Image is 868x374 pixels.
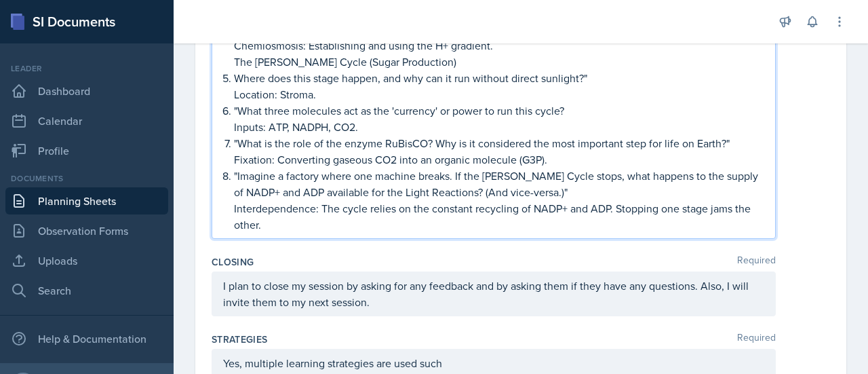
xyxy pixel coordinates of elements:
p: Chemiosmosis: Establishing and using the H+ gradient. [234,37,764,54]
label: Closing [212,255,254,269]
div: Help & Documentation [5,325,168,352]
a: Dashboard [5,77,168,105]
a: Uploads [5,247,168,274]
a: Calendar [5,107,168,134]
p: Yes, multiple learning strategies are used such [223,355,764,371]
p: "What three molecules act as the 'currency' or power to run this cycle? [234,102,764,119]
a: Profile [5,137,168,164]
label: Strategies [212,333,268,346]
p: "What is the role of the enzyme RuBisCO? Why is it considered the most important step for life on... [234,135,764,151]
span: Required [737,255,776,269]
p: I plan to close my session by asking for any feedback and by asking them if they have any questio... [223,278,764,310]
div: Leader [5,62,168,75]
p: Fixation: Converting gaseous CO2​ into an organic molecule (G3P). [234,151,764,168]
p: Interdependence: The cycle relies on the constant recycling of NADP+ and ADP. Stopping one stage ... [234,200,764,233]
span: Required [737,333,776,346]
p: Where does this stage happen, and why can it run without direct sunlight?" [234,70,764,86]
p: Location: Stroma. [234,86,764,102]
p: Inputs: ATP, NADPH, CO2​. [234,119,764,135]
div: Documents [5,172,168,185]
a: Observation Forms [5,217,168,244]
p: "Imagine a factory where one machine breaks. If the [PERSON_NAME] Cycle stops, what happens to th... [234,168,764,200]
a: Search [5,277,168,304]
p: The [PERSON_NAME] Cycle (Sugar Production) [234,54,764,70]
a: Planning Sheets [5,187,168,214]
